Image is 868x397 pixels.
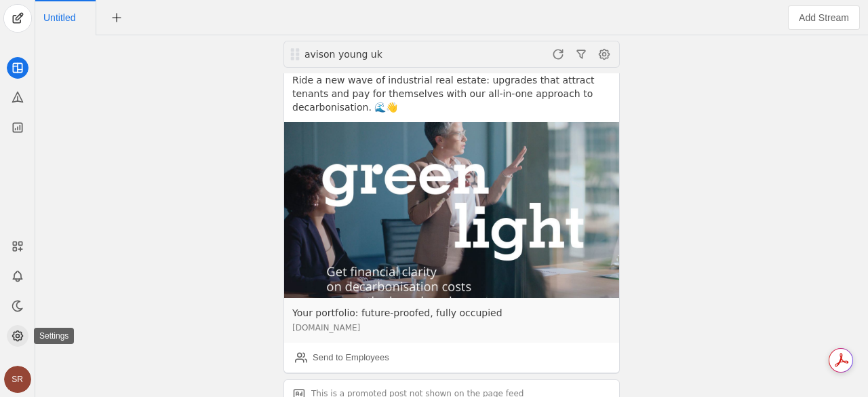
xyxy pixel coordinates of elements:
div: avison young uk [304,48,466,61]
a: Your portfolio: future-proofed, fully occupied[DOMAIN_NAME] [284,298,619,343]
span: Your portfolio: future-proofed, fully occupied [292,306,611,320]
pre: Ride a new wave of industrial real estate: upgrades that attract tenants and pay for themselves w... [292,74,611,114]
span: Add Stream [799,11,849,24]
div: avison young uk [303,48,466,61]
button: Add Stream [788,5,860,30]
div: Settings [34,328,74,344]
button: Send to Employees [290,347,395,368]
app-icon-button: New Tab [104,12,129,22]
span: [DOMAIN_NAME] [292,321,611,335]
div: Send to Employees [313,351,389,364]
button: SR [4,366,31,393]
span: Click to edit name [43,13,75,22]
img: cache [284,122,619,298]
